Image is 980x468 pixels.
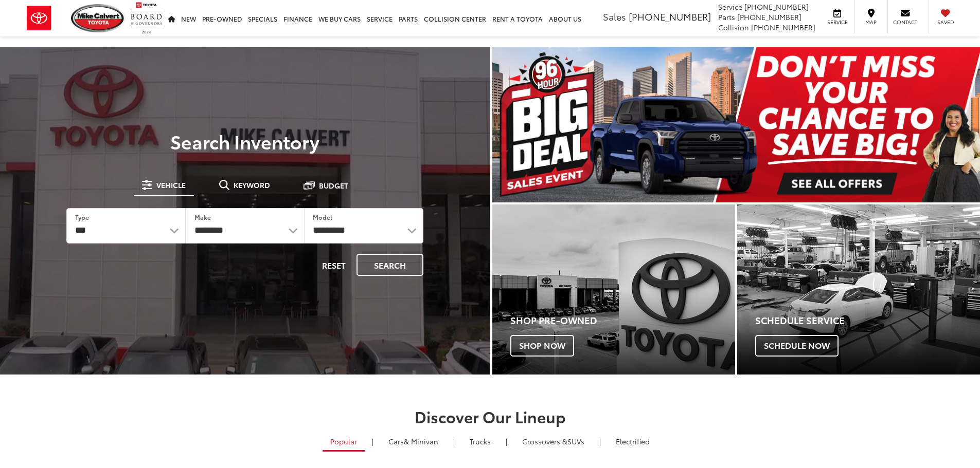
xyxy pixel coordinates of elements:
[43,131,447,152] h3: Search Inventory
[492,204,735,375] a: Shop Pre-Owned Shop Now
[128,408,853,425] h2: Discover Our Lineup
[608,433,657,450] a: Electrified
[744,2,809,12] span: [PHONE_NUMBER]
[522,436,567,446] span: Crossovers &
[503,436,510,446] li: |
[737,204,980,375] a: Schedule Service Schedule Now
[75,213,89,221] label: Type
[737,204,980,375] div: Toyota
[826,18,849,26] span: Service
[313,213,332,221] label: Model
[893,18,917,26] span: Contact
[718,12,735,22] span: Parts
[369,436,376,446] li: |
[194,213,211,221] label: Make
[234,181,270,189] span: Keyword
[755,335,839,357] span: Schedule Now
[357,254,423,276] button: Search
[718,22,749,32] span: Collision
[510,335,574,357] span: Shop Now
[755,315,980,326] h4: Schedule Service
[451,436,457,446] li: |
[156,181,186,189] span: Vehicle
[629,10,711,23] span: [PHONE_NUMBER]
[71,4,126,32] img: Mike Calvert Toyota
[751,22,815,32] span: [PHONE_NUMBER]
[404,436,438,446] span: & Minivan
[492,204,735,375] div: Toyota
[597,436,603,446] li: |
[603,10,626,23] span: Sales
[319,182,348,189] span: Budget
[860,18,882,26] span: Map
[514,433,592,450] a: SUVs
[323,433,365,452] a: Popular
[313,254,354,276] button: Reset
[718,2,742,12] span: Service
[510,315,735,326] h4: Shop Pre-Owned
[934,18,957,26] span: Saved
[381,433,446,450] a: Cars
[737,12,801,22] span: [PHONE_NUMBER]
[462,433,498,450] a: Trucks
